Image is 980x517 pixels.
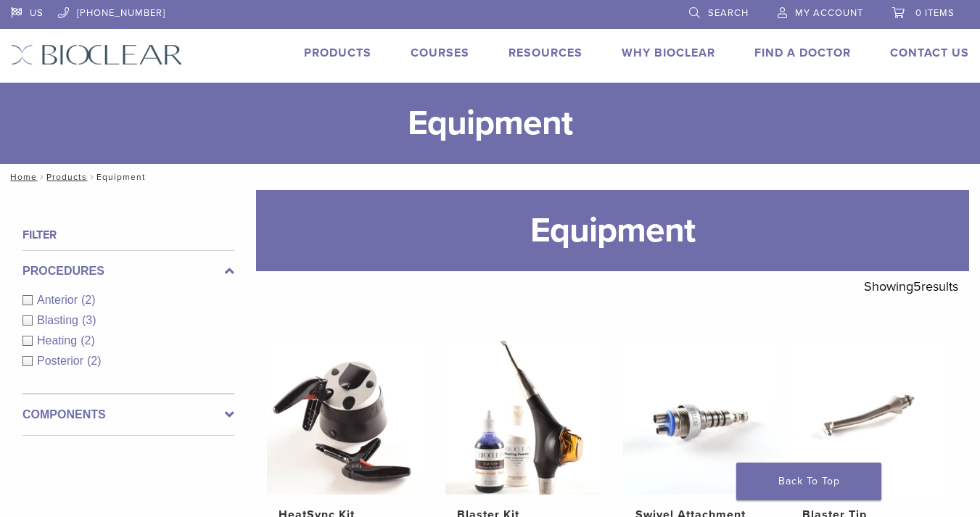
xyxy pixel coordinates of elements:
span: Search [708,7,749,19]
h4: Filter [22,226,234,244]
a: Courses [411,46,469,60]
a: Contact Us [890,46,969,60]
span: / [87,173,96,181]
span: Posterior [37,355,87,367]
label: Components [22,406,234,423]
span: Heating [37,334,81,347]
span: Blasting [37,314,82,326]
h1: Equipment [256,190,969,271]
img: Blaster Tip [791,338,947,495]
span: (2) [87,355,102,367]
img: HeatSync Kit [267,338,424,495]
span: 5 [913,278,921,294]
span: / [37,173,46,181]
span: (3) [82,314,96,326]
span: (2) [81,294,96,306]
span: (2) [81,334,95,347]
a: Why Bioclear [622,46,715,60]
a: Products [304,46,371,60]
span: 0 items [915,7,955,19]
a: Find A Doctor [754,46,851,60]
img: Swivel Attachment [623,338,780,495]
img: Bioclear [11,44,183,65]
label: Procedures [22,262,234,280]
a: Back To Top [736,463,881,500]
span: My Account [795,7,863,19]
img: Blaster Kit [445,338,602,495]
a: Resources [508,46,582,60]
a: Products [46,172,87,182]
a: Home [6,172,37,182]
span: Anterior [37,294,81,306]
p: Showing results [864,271,958,302]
